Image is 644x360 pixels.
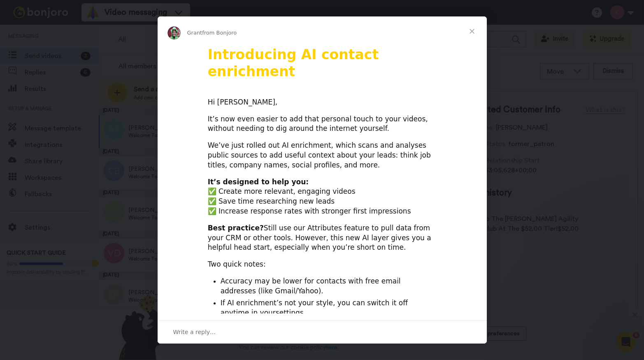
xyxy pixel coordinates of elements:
[208,223,437,253] div: Still use our Attributes feature to pull data from your CRM or other tools. However, this new AI ...
[221,276,437,296] li: Accuracy may be lower for contacts with free email addresses (like Gmail/Yahoo).
[208,260,437,269] div: Two quick notes:
[208,224,264,232] b: Best practice?
[208,178,309,186] b: It’s designed to help you:
[208,98,437,107] div: Hi [PERSON_NAME],
[158,320,487,344] div: Open conversation and reply
[173,327,216,337] span: Write a reply…
[208,177,437,216] div: ✅ Create more relevant, engaging videos ✅ Save time researching new leads ✅ Increase response rat...
[187,30,202,36] span: Grant
[167,26,181,39] img: Profile image for Grant
[202,30,237,36] span: from Bonjoro
[208,46,379,79] b: Introducing AI contact enrichment
[276,309,304,317] a: settings
[208,114,437,134] div: It’s now even easier to add that personal touch to your videos, without needing to dig around the...
[208,141,437,170] div: We’ve just rolled out AI enrichment, which scans and analyses public sources to add useful contex...
[457,16,487,46] span: Close
[221,298,437,318] li: If AI enrichment’s not your style, you can switch it off anytime in your .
